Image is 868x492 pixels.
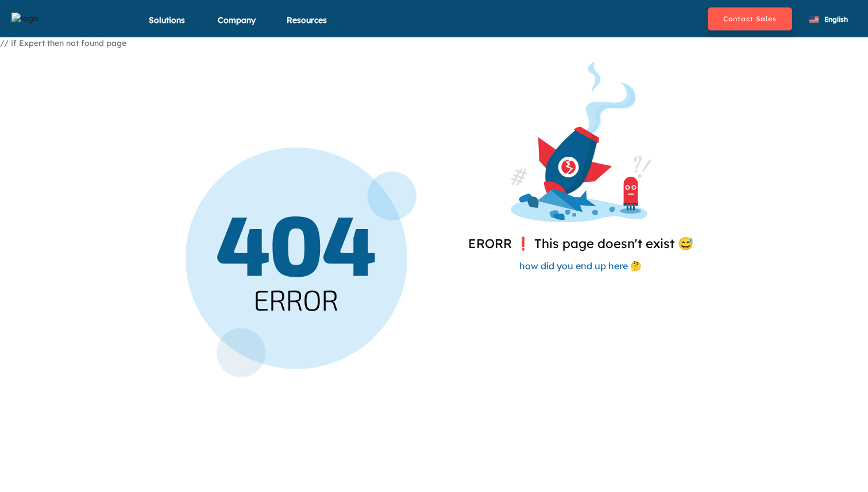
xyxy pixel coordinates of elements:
[149,14,185,40] div: Solutions
[11,13,38,25] img: logo
[511,61,651,222] img: Page Not Exist
[218,14,256,40] div: Company
[287,14,327,40] div: Resources
[186,148,416,377] img: Page Not Exist
[824,15,848,24] span: English
[468,235,693,251] span: ERORR ❗️ This page doesn't exist 😅
[519,260,642,272] span: how did you end up here 🤔
[708,7,792,30] button: Contact Sales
